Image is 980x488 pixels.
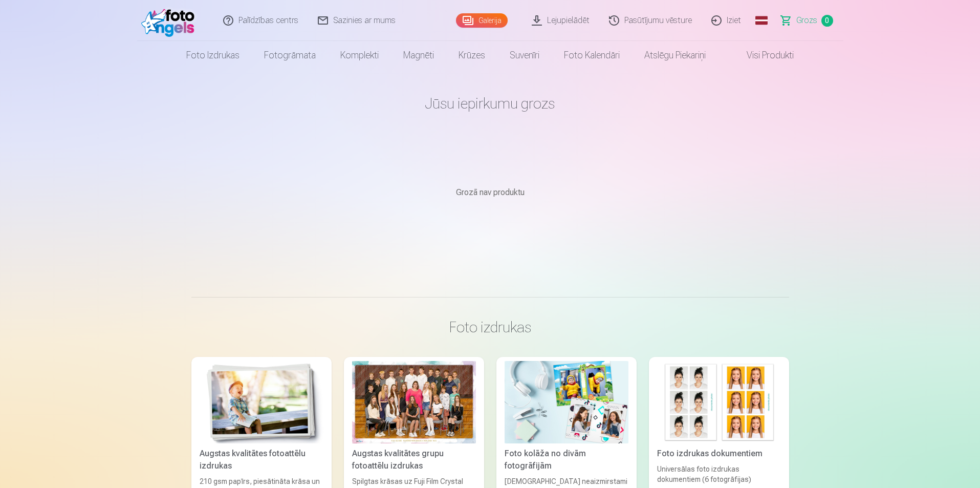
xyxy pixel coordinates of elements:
[632,41,718,70] a: Atslēgu piekariņi
[200,361,323,443] img: Augstas kvalitātes fotoattēlu izdrukas
[195,448,328,472] div: Augstas kvalitātes fotoattēlu izdrukas
[141,4,200,37] img: /fa1
[505,361,628,443] img: Foto kolāža no divām fotogrāfijām
[657,361,781,443] img: Foto izdrukas dokumentiem
[191,186,789,199] p: Grozā nav produktu
[821,15,833,27] span: 0
[191,94,789,113] h1: Jūsu iepirkumu grozs
[328,41,391,70] a: Komplekti
[348,448,480,472] div: Augstas kvalitātes grupu fotoattēlu izdrukas
[796,14,817,27] span: Grozs
[446,41,497,70] a: Krūzes
[653,448,785,460] div: Foto izdrukas dokumentiem
[497,41,552,70] a: Suvenīri
[252,41,328,70] a: Fotogrāmata
[500,448,633,472] div: Foto kolāža no divām fotogrāfijām
[552,41,632,70] a: Foto kalendāri
[174,41,252,70] a: Foto izdrukas
[718,41,806,70] a: Visi produkti
[200,318,781,336] h3: Foto izdrukas
[456,13,508,28] a: Galerija
[391,41,446,70] a: Magnēti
